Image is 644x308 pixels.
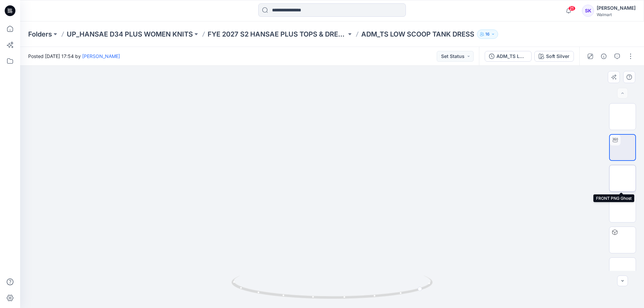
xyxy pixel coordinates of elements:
[28,53,120,60] span: Posted [DATE] 17:54 by
[534,51,574,62] button: Soft Silver
[477,29,498,39] button: 16
[361,29,474,39] p: ADM_TS LOW SCOOP TANK DRESS
[597,4,636,12] div: [PERSON_NAME]
[546,53,570,60] div: Soft Silver
[485,30,490,38] p: 16
[28,29,52,39] a: Folders
[597,12,636,17] div: Walmart
[208,29,346,39] a: FYE 2027 S2 HANSAE PLUS TOPS & DRESSES
[496,53,527,60] div: ADM_TS LOW SCOOP TANK DRESS
[582,5,594,17] div: SK
[67,29,193,39] a: UP_HANSAE D34 PLUS WOMEN KNITS
[598,51,609,62] button: Details
[82,53,120,59] a: [PERSON_NAME]
[485,51,532,62] button: ADM_TS LOW SCOOP TANK DRESS
[568,6,576,11] span: 21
